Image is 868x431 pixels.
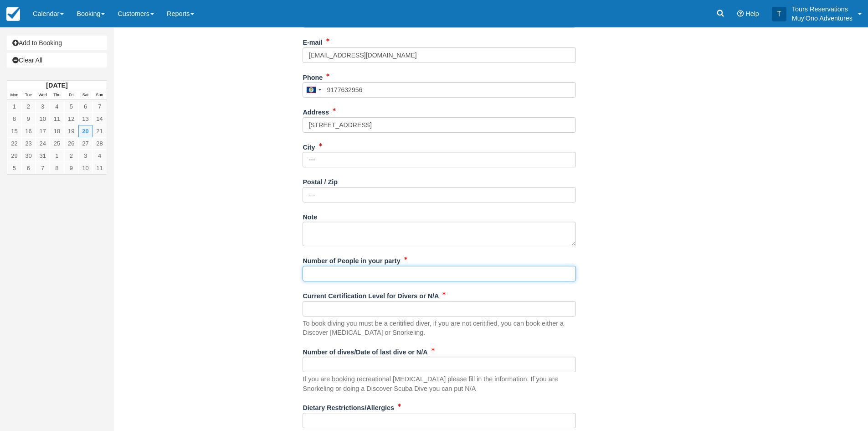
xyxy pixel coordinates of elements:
[50,113,64,125] a: 11
[303,174,338,187] label: Postal / Zip
[792,14,853,23] p: Muy'Ono Adventures
[303,253,400,266] label: Number of People in your party
[92,113,107,125] a: 14
[6,7,20,21] img: checkfront-main-nav-mini-logo.png
[303,344,427,357] label: Number of dives/Date of last dive or N/A
[92,125,107,137] a: 21
[50,100,64,113] a: 4
[303,319,576,338] p: To book diving you must be a ceritified diver, if you are not ceritified, you can book either a D...
[303,288,439,301] label: Current Certification Level for Divers or N/A
[46,82,67,89] strong: [DATE]
[92,90,107,100] th: Sun
[64,125,78,137] a: 19
[64,100,78,113] a: 5
[7,100,21,113] a: 1
[64,137,78,150] a: 26
[21,162,36,174] a: 6
[64,150,78,162] a: 2
[78,162,92,174] a: 10
[50,90,64,100] th: Thu
[50,125,64,137] a: 18
[78,90,92,100] th: Sat
[78,137,92,150] a: 27
[7,125,21,137] a: 15
[303,70,323,83] label: Phone
[92,162,107,174] a: 11
[36,137,50,150] a: 24
[36,90,50,100] th: Wed
[92,150,107,162] a: 4
[303,374,576,393] p: If you are booking recreational [MEDICAL_DATA] please fill in the information. If you are Snorkel...
[303,209,317,222] label: Note
[7,113,21,125] a: 8
[50,137,64,150] a: 25
[50,150,64,162] a: 1
[36,100,50,113] a: 3
[737,10,744,17] i: Help
[792,5,853,14] p: Tours Reservations
[303,35,322,47] label: E-mail
[50,162,64,174] a: 8
[303,104,329,117] label: Address
[7,53,107,68] a: Clear All
[21,100,36,113] a: 2
[78,125,92,137] a: 20
[7,137,21,150] a: 22
[745,10,759,17] span: Help
[7,162,21,174] a: 5
[36,150,50,162] a: 31
[36,113,50,125] a: 10
[78,150,92,162] a: 3
[64,113,78,125] a: 12
[7,36,107,50] a: Add to Booking
[64,90,78,100] th: Fri
[21,137,36,150] a: 23
[303,83,324,97] div: Belize: +501
[92,100,107,113] a: 7
[7,90,21,100] th: Mon
[7,150,21,162] a: 29
[21,125,36,137] a: 16
[64,162,78,174] a: 9
[36,125,50,137] a: 17
[78,100,92,113] a: 6
[92,137,107,150] a: 28
[303,140,315,152] label: City
[21,113,36,125] a: 9
[21,150,36,162] a: 30
[772,7,786,21] div: T
[21,90,36,100] th: Tue
[36,162,50,174] a: 7
[78,113,92,125] a: 13
[303,400,394,413] label: Dietary Restrictions/Allergies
